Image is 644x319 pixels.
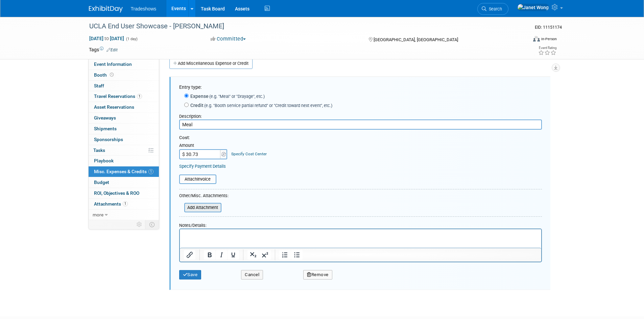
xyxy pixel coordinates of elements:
[189,102,332,109] label: Credit
[89,124,159,134] a: Shipments
[94,180,109,185] span: Budget
[94,158,114,163] span: Playbook
[169,58,253,69] a: Add Miscellaneous Expense or Credit
[137,94,142,99] span: 1
[303,270,332,280] button: Remove
[123,201,128,206] span: 1
[89,199,159,209] a: Attachments1
[247,250,259,260] button: Subscript
[89,210,159,220] a: more
[179,142,228,149] div: Amount
[145,220,159,229] td: Toggle Event Tabs
[179,110,542,119] div: Description:
[94,137,123,142] span: Sponsorships
[89,46,118,53] td: Tags
[208,35,248,43] button: Committed
[94,94,142,99] span: Travel Reservations
[477,3,508,15] a: Search
[231,152,267,156] a: Specify Cost Center
[87,20,517,32] div: UCLA End User Showcase - [PERSON_NAME]
[486,6,502,11] span: Search
[228,250,239,260] button: Underline
[89,156,159,166] a: Playbook
[89,6,123,12] img: ExhibitDay
[94,201,128,207] span: Attachments
[179,219,542,229] div: Notes/Details:
[533,36,540,42] img: Format-Inperson.png
[180,229,541,248] iframe: Rich Text Area
[204,103,332,108] span: (e.g. "Booth service partial refund" or "Credit toward next event", etc.)
[94,115,116,121] span: Giveaways
[103,36,110,41] span: to
[279,250,291,260] button: Numbered list
[94,61,132,67] span: Event Information
[125,37,138,41] span: (1 day)
[131,6,157,11] span: Tradeshows
[94,72,115,78] span: Booth
[89,166,159,177] a: Misc. Expenses & Credits1
[538,46,556,50] div: Event Rating
[179,164,226,169] a: Specify Payment Details
[134,220,145,229] td: Personalize Event Tab Strip
[93,148,105,153] span: Tasks
[94,126,117,131] span: Shipments
[89,188,159,198] a: ROI, Objectives & ROO
[241,270,263,280] button: Cancel
[93,212,103,217] span: more
[89,70,159,80] a: Booth
[517,4,549,11] img: Janet Wong
[89,91,159,102] a: Travel Reservations1
[94,190,139,196] span: ROI, Objectives & ROO
[487,35,557,45] div: Event Format
[189,93,265,100] label: Expense
[179,270,201,280] button: Save
[259,250,271,260] button: Superscript
[148,169,153,174] span: 1
[541,36,557,42] div: In-Person
[109,72,115,77] span: Booth not reserved yet
[89,134,159,145] a: Sponsorships
[216,250,227,260] button: Italic
[106,48,118,52] a: Edit
[179,193,229,201] div: Other/Misc. Attachments:
[209,94,265,99] span: (e.g. "Meal" or "Drayage", etc.)
[291,250,303,260] button: Bullet list
[179,84,542,90] div: Entry type:
[94,169,153,174] span: Misc. Expenses & Credits
[89,145,159,156] a: Tasks
[89,59,159,70] a: Event Information
[374,37,458,42] span: [GEOGRAPHIC_DATA], [GEOGRAPHIC_DATA]
[89,177,159,188] a: Budget
[94,83,104,88] span: Staff
[184,250,195,260] button: Insert/edit link
[89,35,124,42] span: [DATE] [DATE]
[89,81,159,91] a: Staff
[94,104,134,110] span: Asset Reservations
[204,250,215,260] button: Bold
[89,113,159,123] a: Giveaways
[535,25,562,30] span: Event ID: 11151174
[89,102,159,112] a: Asset Reservations
[179,135,542,141] div: Cost:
